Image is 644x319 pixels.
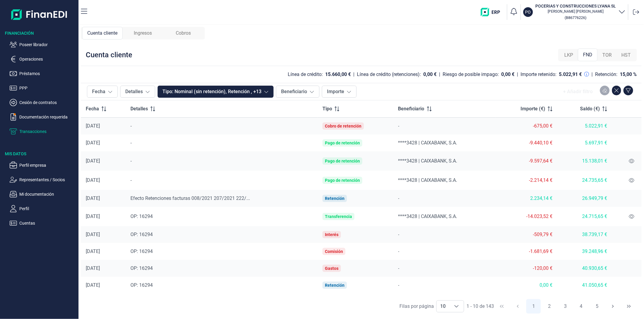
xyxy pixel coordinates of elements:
[123,27,163,39] div: Ingresos
[130,265,153,271] span: OP: 16294
[325,249,343,254] div: Comisión
[353,71,354,78] div: |
[621,52,631,59] span: HST
[562,177,607,183] div: 24.735,65 €
[10,99,76,106] button: Cesión de contratos
[606,299,620,314] button: Next Page
[325,214,352,219] div: Transferencia
[325,232,338,237] div: Interés
[523,3,626,21] button: POPOCERIAS Y CONSTRUCCIONES LYANA SL[PERSON_NAME] [PERSON_NAME](B86776226)
[500,177,553,183] div: -2.214,14 €
[562,282,607,288] div: 41.050,65 €
[558,299,572,314] button: Page 3
[158,86,274,98] button: Tipo: Nominal (sin retención), Retención , +13
[398,195,399,201] span: -
[86,232,121,238] div: [DATE]
[481,8,505,16] img: erp
[276,86,319,98] button: Beneficiario
[325,178,360,183] div: Pago de retención
[86,50,132,60] div: Cuenta cliente
[449,301,464,312] div: Choose
[500,265,553,271] div: -120,00 €
[398,123,399,129] span: -
[574,299,588,314] button: Page 4
[325,159,360,163] div: Pago de retención
[500,213,553,220] div: -14.023,52 €
[443,71,499,77] div: Riesgo de posible impago:
[19,84,76,92] p: PPP
[562,232,607,238] div: 38.739,17 €
[82,27,123,39] div: Cuenta cliente
[325,71,351,77] div: 15.660,00 €
[325,196,344,201] div: Retención
[511,299,525,314] button: Previous Page
[86,177,121,183] div: [DATE]
[399,303,434,310] div: Filas por página
[19,191,76,198] p: Mi documentación
[562,265,607,271] div: 40.930,65 €
[130,282,153,288] span: OP: 16294
[598,49,617,61] div: TOR
[130,123,132,129] span: -
[10,191,76,198] button: Mi documentación
[500,123,553,129] div: -675,00 €
[130,232,153,237] span: OP: 16294
[562,213,607,220] div: 24.715,65 €
[176,30,191,37] span: Cobros
[163,27,203,39] div: Cobros
[398,213,457,219] span: ****3428 | CAIXABANK, S.A.
[86,105,99,112] span: Fecha
[357,71,421,77] div: Línea de crédito (retenciones):
[325,124,361,128] div: Cobro de retención
[130,140,132,146] span: -
[398,140,457,146] span: ****3428 | CAIXABANK, S.A.
[10,113,76,121] button: Documentación requerida
[500,140,553,146] div: -9.440,10 €
[437,301,449,312] span: 10
[120,86,155,98] button: Detalles
[398,105,425,112] span: Beneficiario
[595,71,617,77] div: Retención:
[500,158,553,164] div: -9.597,64 €
[130,213,153,219] span: OP: 16294
[10,84,76,92] button: PPP
[565,15,587,20] small: Copiar cif
[398,248,399,254] span: -
[559,71,582,77] div: 5.022,91 €
[580,105,600,112] span: Saldo (€)
[602,52,612,59] span: TOR
[86,265,121,271] div: [DATE]
[583,51,592,58] span: FND
[325,283,344,288] div: Retención
[398,265,399,271] span: -
[500,282,553,288] div: 0,00 €
[11,5,68,24] img: Logo de aplicación
[10,176,76,183] button: Representantes / Socios
[10,128,76,135] button: Transacciones
[87,86,118,98] button: Fecha
[578,49,598,61] div: FND
[590,299,604,314] button: Page 5
[535,3,616,9] h3: POCERIAS Y CONSTRUCCIONES LYANA SL
[325,141,360,145] div: Pago de retención
[19,128,76,135] p: Transacciones
[86,248,121,254] div: [DATE]
[564,52,573,59] span: LKP
[10,70,76,77] button: Préstamos
[525,9,531,15] p: PO
[500,248,553,254] div: -1.681,69 €
[622,299,636,314] button: Last Page
[495,299,509,314] button: First Page
[19,162,76,169] p: Perfil empresa
[86,195,121,201] div: [DATE]
[620,71,637,77] div: 15,00 %
[10,205,76,212] button: Perfil
[521,105,545,112] span: Importe (€)
[19,70,76,77] p: Préstamos
[517,71,518,78] div: |
[19,55,76,63] p: Operaciones
[86,140,121,146] div: [DATE]
[591,71,593,78] div: |
[130,158,132,164] span: -
[500,195,553,201] div: 2.234,14 €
